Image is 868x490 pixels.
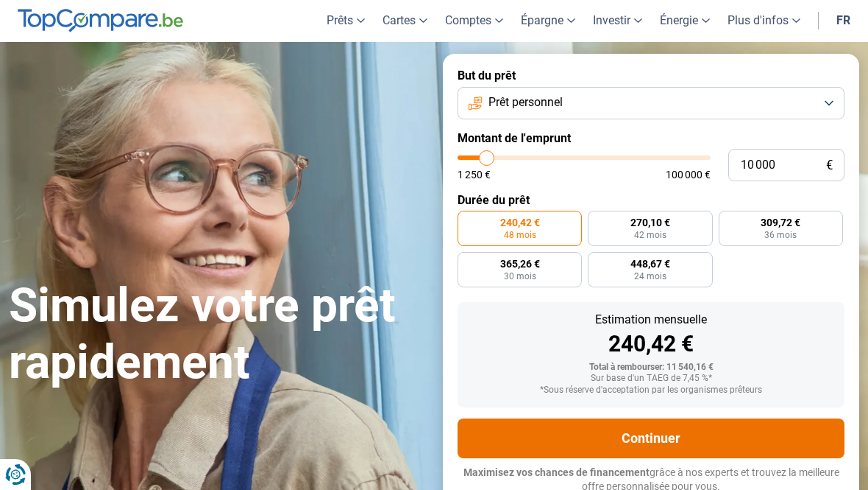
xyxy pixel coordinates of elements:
button: Prêt personnel [458,87,844,119]
span: 309,72 € [761,217,800,228]
div: Total à rembourser: 11 540,16 € [469,363,833,373]
span: 30 mois [504,272,536,281]
div: Sur base d'un TAEG de 7,45 %* [469,374,833,384]
span: 1 250 € [458,169,491,180]
span: Maximisez vos chances de financement [463,466,650,478]
span: 448,67 € [630,259,670,269]
span: € [826,159,833,172]
span: 42 mois [634,231,666,239]
img: TopCompare [18,9,183,32]
label: Durée du prêt [458,193,844,207]
div: *Sous réserve d'acceptation par les organismes prêteurs [469,385,833,396]
label: Montant de l'emprunt [458,131,844,145]
span: 24 mois [634,272,666,281]
span: 240,42 € [500,217,540,228]
span: 100 000 € [666,169,711,180]
label: But du prêt [458,69,844,83]
span: Prêt personnel [488,94,563,111]
span: 36 mois [764,231,797,239]
span: 48 mois [504,231,536,239]
div: 240,42 € [469,333,833,355]
span: 365,26 € [500,259,540,269]
button: Continuer [458,419,844,458]
h1: Simulez votre prêt rapidement [9,278,425,391]
div: Estimation mensuelle [469,314,833,326]
span: 270,10 € [630,217,670,228]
